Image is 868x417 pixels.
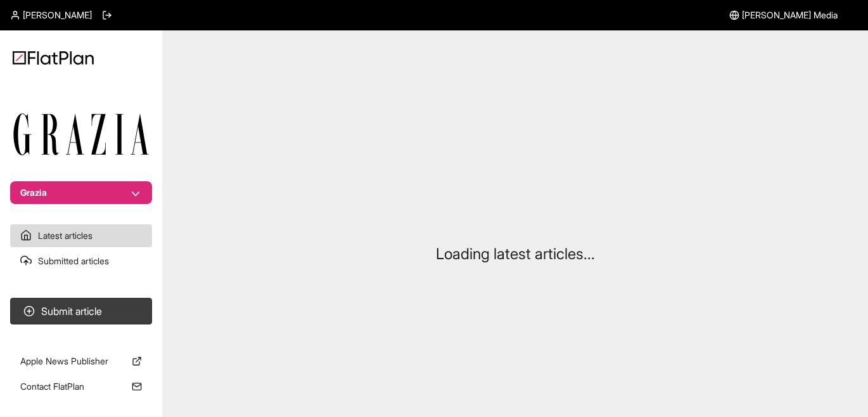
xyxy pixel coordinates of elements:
[436,244,595,264] p: Loading latest articles...
[10,250,152,273] a: Submitted articles
[23,9,92,22] span: [PERSON_NAME]
[10,9,92,22] a: [PERSON_NAME]
[10,350,152,373] a: Apple News Publisher
[10,298,152,324] button: Submit article
[10,224,152,247] a: Latest articles
[10,181,152,204] button: Grazia
[742,9,838,22] span: [PERSON_NAME] Media
[13,51,94,65] img: Logo
[13,113,150,156] img: Publication Logo
[10,375,152,398] a: Contact FlatPlan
